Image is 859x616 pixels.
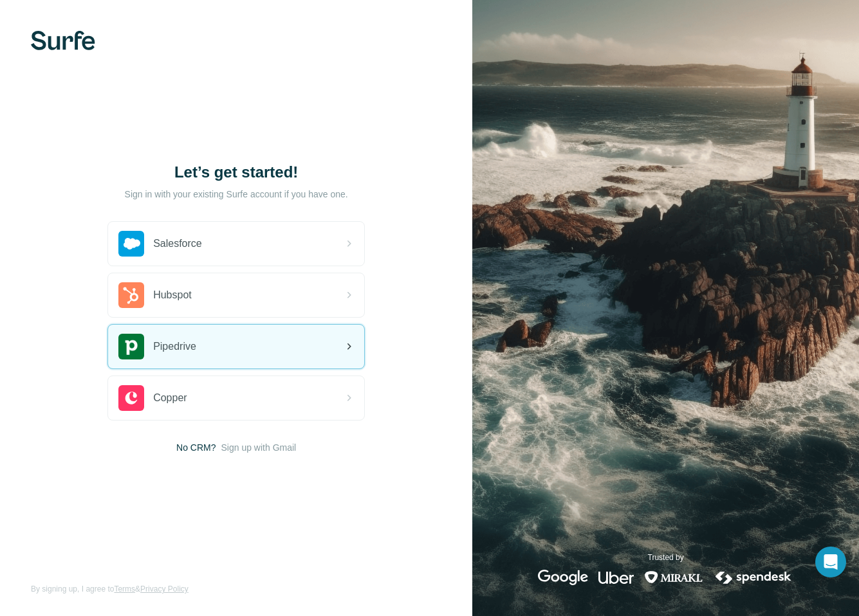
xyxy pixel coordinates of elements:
p: Sign in with your existing Surfe account if you have one. [125,188,348,201]
img: spendesk's logo [714,570,793,585]
img: salesforce's logo [118,231,144,257]
span: Hubspot [153,287,192,303]
img: hubspot's logo [118,282,144,308]
div: Open Intercom Messenger [815,547,846,577]
span: Copper [153,390,187,406]
span: By signing up, I agree to & [31,583,189,595]
img: Surfe's logo [31,31,95,50]
img: pipedrive's logo [118,334,144,359]
img: uber's logo [598,570,634,585]
img: mirakl's logo [644,570,703,585]
span: Pipedrive [153,339,196,354]
h1: Let’s get started! [107,162,365,183]
img: copper's logo [118,385,144,411]
img: google's logo [538,570,588,585]
p: Trusted by [648,552,684,563]
a: Terms [114,584,135,593]
span: Salesforce [153,236,202,251]
span: No CRM? [176,441,216,454]
button: Sign up with Gmail [221,441,297,454]
a: Privacy Policy [140,584,189,593]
